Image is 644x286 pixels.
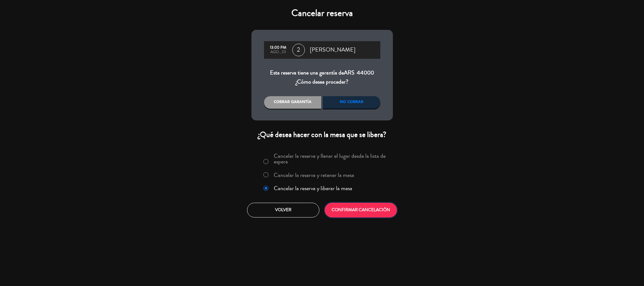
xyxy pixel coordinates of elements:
[344,69,355,77] span: ARS
[267,46,289,50] div: 13:00 PM
[251,130,393,140] div: ¿Qué desea hacer con la mesa que se libera?
[274,172,354,178] label: Cancelar la reserva y retener la mesa
[292,44,305,56] span: 2
[267,50,289,54] div: ago., 23
[357,69,374,77] span: 44000
[264,68,380,87] div: Esta reserva tiene una garantía de ¿Cómo desea proceder?
[325,203,397,217] button: CONFIRMAR CANCELACIÓN
[274,153,389,164] label: Cancelar la reserva y llenar el lugar desde la lista de espera
[310,45,355,55] span: [PERSON_NAME]
[251,8,393,19] h4: Cancelar reserva
[247,203,319,217] button: Volver
[264,96,322,109] div: Cobrar garantía
[323,96,380,109] div: No cobrar
[274,185,352,191] label: Cancelar la reserva y liberar la mesa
